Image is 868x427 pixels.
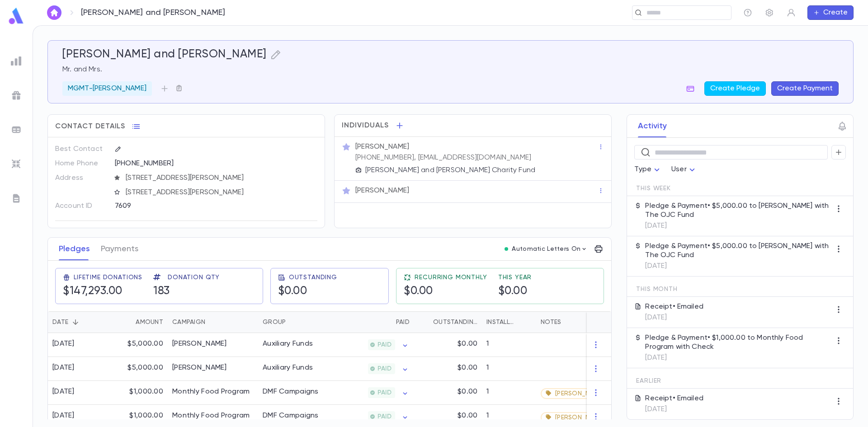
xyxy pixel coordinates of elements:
[458,387,477,396] p: $0.00
[458,363,477,372] p: $0.00
[482,357,536,381] div: 1
[645,353,831,362] p: [DATE]
[52,311,68,333] div: Date
[704,81,766,96] button: Create Pledge
[48,311,109,333] div: Date
[634,161,662,178] div: Type
[482,381,536,405] div: 1
[11,124,22,135] img: batches_grey.339ca447c9d9533ef1741baa751efc33.svg
[55,156,107,171] p: Home Phone
[374,341,395,348] span: PAID
[258,311,326,333] div: Group
[115,156,317,170] div: [PHONE_NUMBER]
[63,285,123,298] h5: $147,293.00
[115,199,273,212] div: 7609
[121,315,136,329] button: Sort
[7,7,25,25] img: logo
[263,311,286,333] div: Group
[263,411,319,420] div: DMF Campaigns
[374,365,395,372] span: PAID
[512,245,580,253] p: Automatic Letters On
[55,199,107,213] p: Account ID
[482,333,536,357] div: 1
[419,315,433,329] button: Sort
[374,413,395,420] span: PAID
[555,390,604,397] span: [PERSON_NAME]
[433,311,477,333] div: Outstanding
[109,333,168,357] div: $5,000.00
[342,121,389,130] span: Individuals
[486,311,517,333] div: Installments
[109,357,168,381] div: $5,000.00
[355,153,531,162] p: [PHONE_NUMBER], [EMAIL_ADDRESS][DOMAIN_NAME]
[636,286,677,293] span: This Month
[645,202,831,220] p: Pledge & Payment • $5,000.00 to [PERSON_NAME] with The OJC Fund
[634,166,651,173] span: Type
[501,243,591,255] button: Automatic Letters On
[645,221,831,230] p: [DATE]
[172,363,227,372] div: Weberman
[396,311,410,333] div: Paid
[74,274,142,281] span: Lifetime Donations
[645,313,703,322] p: [DATE]
[771,81,839,96] button: Create Payment
[11,159,22,169] img: imports_grey.530a8a0e642e233f2baf0ef88e8c9fcb.svg
[168,311,258,333] div: Campaign
[52,411,75,420] div: [DATE]
[365,166,535,175] p: [PERSON_NAME] and [PERSON_NAME] Charity Fund
[638,115,667,137] button: Activity
[122,188,318,197] span: [STREET_ADDRESS][PERSON_NAME]
[68,84,146,93] p: MGMT-[PERSON_NAME]
[109,381,168,405] div: $1,000.00
[326,311,414,333] div: Paid
[404,285,433,298] h5: $0.00
[153,285,170,298] h5: 183
[62,81,152,96] div: MGMT-[PERSON_NAME]
[55,122,125,131] span: Contact Details
[645,405,703,414] p: [DATE]
[263,387,319,396] div: DMF Campaigns
[645,394,703,403] p: Receipt • Emailed
[374,389,395,396] span: PAID
[55,142,107,156] p: Best Contact
[136,311,163,333] div: Amount
[807,5,854,20] button: Create
[172,387,250,396] div: Monthly Food Program
[482,311,536,333] div: Installments
[415,274,487,281] span: Recurring Monthly
[355,186,409,195] p: [PERSON_NAME]
[414,311,482,333] div: Outstanding
[263,363,313,372] div: Auxiliary Funds
[278,285,307,298] h5: $0.00
[11,193,22,204] img: letters_grey.7941b92b52307dd3b8a917253454ce1c.svg
[55,171,107,185] p: Address
[355,142,409,151] p: [PERSON_NAME]
[62,48,267,61] h5: [PERSON_NAME] and [PERSON_NAME]
[205,315,220,329] button: Sort
[101,238,138,260] button: Payments
[172,411,250,420] div: Monthly Food Program
[498,274,532,281] span: This Year
[263,339,313,348] div: Auxiliary Funds
[536,311,649,333] div: Notes
[172,339,227,348] div: Weberman
[59,238,90,260] button: Pledges
[671,166,687,173] span: User
[52,339,75,348] div: [DATE]
[81,8,226,18] p: [PERSON_NAME] and [PERSON_NAME]
[168,274,220,281] span: Donation Qty
[286,315,300,329] button: Sort
[636,377,661,385] span: Earlier
[62,65,839,74] p: Mr. and Mrs.
[52,363,75,372] div: [DATE]
[49,9,60,16] img: home_white.a664292cf8c1dea59945f0da9f25487c.svg
[541,311,561,333] div: Notes
[122,174,318,183] span: [STREET_ADDRESS][PERSON_NAME]
[498,285,528,298] h5: $0.00
[555,414,604,421] span: [PERSON_NAME]
[458,411,477,420] p: $0.00
[645,262,831,271] p: [DATE]
[52,387,75,396] div: [DATE]
[11,56,22,66] img: reports_grey.c525e4749d1bce6a11f5fe2a8de1b229.svg
[517,315,532,329] button: Sort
